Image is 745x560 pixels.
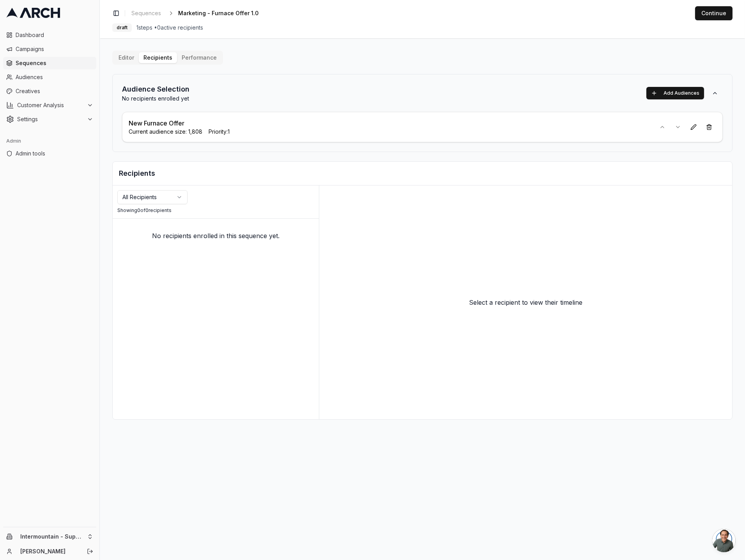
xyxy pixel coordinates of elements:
[16,31,93,39] span: Dashboard
[129,128,202,136] span: Current audience size: 1,808
[3,85,96,97] a: Creatives
[3,135,96,147] div: Admin
[712,529,736,552] div: Open chat
[122,95,189,102] p: No recipients enrolled yet
[3,57,96,69] a: Sequences
[177,52,221,63] button: Performance
[3,71,96,83] a: Audiences
[17,101,84,109] span: Customer Analysis
[3,29,96,41] a: Dashboard
[16,73,93,81] span: Audiences
[114,52,139,63] button: Editor
[319,185,732,419] div: Select a recipient to view their timeline
[131,9,161,17] span: Sequences
[16,45,93,53] span: Campaigns
[695,6,733,20] button: Continue
[20,548,78,555] a: [PERSON_NAME]
[16,150,93,157] span: Admin tools
[3,43,96,55] a: Campaigns
[129,118,184,128] p: New Furnace Offer
[16,87,93,95] span: Creatives
[20,533,84,540] span: Intermountain - Superior Water & Air
[3,530,96,543] button: Intermountain - Superior Water & Air
[119,168,726,179] h2: Recipients
[139,52,177,63] button: Recipients
[113,219,319,253] div: No recipients enrolled in this sequence yet.
[128,8,164,19] a: Sequences
[136,24,203,32] span: 1 steps • 0 active recipients
[646,87,704,99] button: Add Audiences
[117,207,314,214] div: Showing 0 of 0 recipients
[17,115,84,123] span: Settings
[16,59,93,67] span: Sequences
[122,84,189,95] h2: Audience Selection
[209,128,230,136] span: Priority: 1
[178,9,258,17] span: Marketing - Furnace Offer 1.0
[112,23,132,32] div: draft
[3,113,96,125] button: Settings
[3,99,96,111] button: Customer Analysis
[85,546,96,557] button: Log out
[3,147,96,160] a: Admin tools
[128,8,271,19] nav: breadcrumb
